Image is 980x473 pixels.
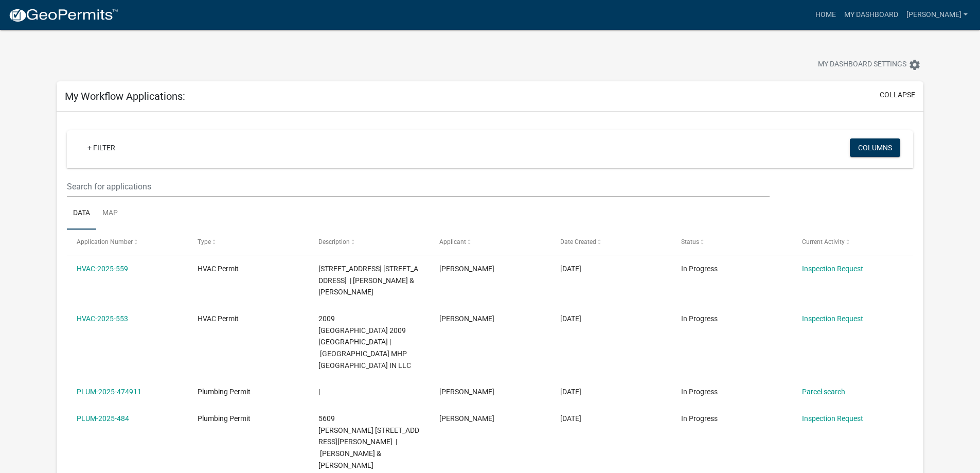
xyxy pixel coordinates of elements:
[560,414,581,423] span: 09/03/2025
[439,314,494,323] span: Tom Drexler
[439,414,494,423] span: Tom Drexler
[560,265,581,273] span: 09/10/2025
[560,388,581,396] span: 09/08/2025
[198,388,251,396] span: Plumbing Permit
[681,414,718,423] span: In Progress
[850,138,900,157] button: Columns
[902,5,972,25] a: [PERSON_NAME]
[681,238,699,246] span: Status
[188,230,309,254] datatable-header-cell: Type
[439,388,494,396] span: Tom Drexler
[77,265,128,273] a: HVAC-2025-559
[96,197,124,230] a: Map
[439,265,494,273] span: Tom Drexler
[810,55,929,75] button: My Dashboard Settingssettings
[681,314,718,323] span: In Progress
[318,265,418,296] span: 1710 AUGUSTA DRIVE 1710 Augusta Drive | Cravens Gary L & Kathleen D
[65,90,185,102] h5: My Workflow Applications:
[79,138,123,157] a: + Filter
[802,414,863,423] a: Inspection Request
[198,238,211,246] span: Type
[439,238,466,246] span: Applicant
[198,414,251,423] span: Plumbing Permit
[318,414,419,469] span: 5609 BAILEY GRANT 5609 Bailey Grant Road | Vales Robert A & Denise
[908,59,921,71] i: settings
[671,230,792,254] datatable-header-cell: Status
[560,314,581,323] span: 09/09/2025
[880,90,915,100] button: collapse
[67,176,769,197] input: Search for applications
[67,230,188,254] datatable-header-cell: Application Number
[681,265,718,273] span: In Progress
[840,5,902,25] a: My Dashboard
[198,314,239,323] span: HVAC Permit
[811,5,840,25] a: Home
[802,388,845,396] a: Parcel search
[318,238,350,246] span: Description
[430,230,550,254] datatable-header-cell: Applicant
[560,238,596,246] span: Date Created
[818,59,906,71] span: My Dashboard Settings
[318,314,411,370] span: 2009 HAMBURG PIKE 2009 Hamburg Pike #13 | Sherwood Heights MHP Jeffersonville IN LLC
[198,265,239,273] span: HVAC Permit
[67,197,96,230] a: Data
[309,230,430,254] datatable-header-cell: Description
[77,314,128,323] a: HVAC-2025-553
[77,414,129,423] a: PLUM-2025-484
[318,388,320,396] span: |
[77,388,141,396] a: PLUM-2025-474911
[77,238,133,246] span: Application Number
[792,230,913,254] datatable-header-cell: Current Activity
[802,238,845,246] span: Current Activity
[550,230,671,254] datatable-header-cell: Date Created
[802,265,863,273] a: Inspection Request
[802,314,863,323] a: Inspection Request
[681,388,718,396] span: In Progress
